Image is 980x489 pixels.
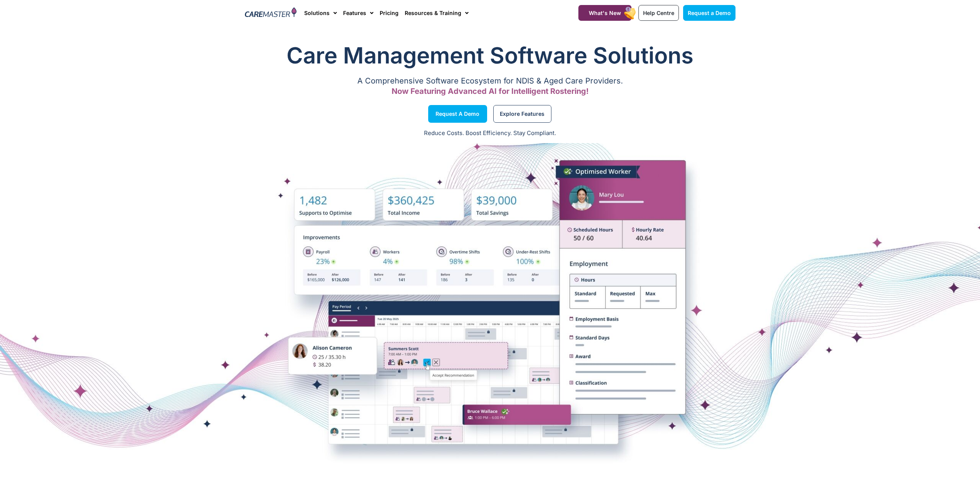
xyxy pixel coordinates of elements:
[5,129,975,138] p: Reduce Costs. Boost Efficiency. Stay Compliant.
[436,112,479,116] span: Request a Demo
[638,5,679,21] a: Help Centre
[245,7,297,19] img: CareMaster Logo
[245,78,735,83] p: A Comprehensive Software Ecosystem for NDIS & Aged Care Providers.
[578,5,632,21] a: What's New
[428,105,487,123] a: Request a Demo
[683,5,735,21] a: Request a Demo
[392,87,589,96] span: Now Featuring Advanced AI for Intelligent Rostering!
[688,10,731,16] span: Request a Demo
[500,112,544,116] span: Explore Features
[245,40,735,71] h1: Care Management Software Solutions
[643,10,674,16] span: Help Centre
[589,10,621,16] span: What's New
[493,105,551,123] a: Explore Features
